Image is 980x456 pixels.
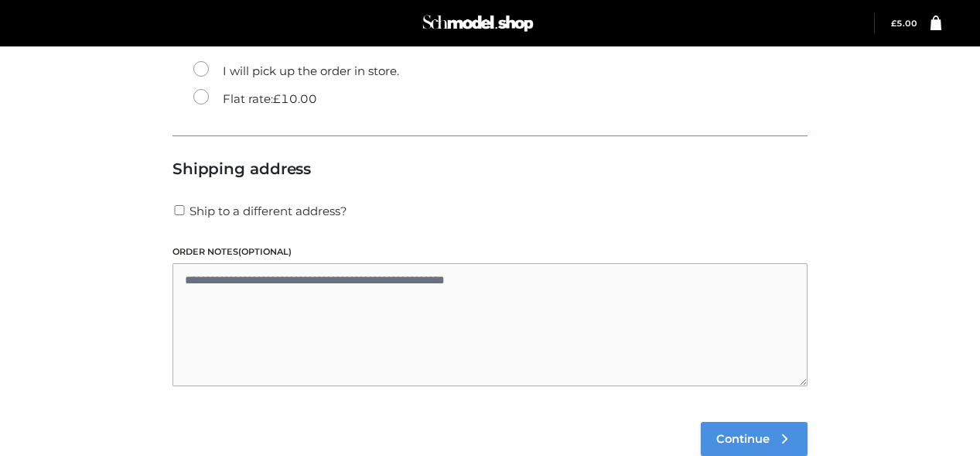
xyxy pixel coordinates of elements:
span: £ [891,19,896,29]
bdi: 10.00 [273,91,317,106]
input: Ship to a different address? [172,205,186,215]
a: Continue [701,422,808,456]
span: £ [273,91,281,106]
h3: Shipping address [172,159,808,178]
a: £5.00 [891,19,917,29]
span: Ship to a different address? [190,204,347,218]
label: Flat rate: [193,89,317,109]
span: (optional) [238,246,292,257]
label: Order notes [172,245,808,259]
label: I will pick up the order in store. [193,61,399,81]
img: Schmodel Admin 964 [420,8,536,39]
bdi: 5.00 [891,19,917,29]
span: Continue [716,432,770,446]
